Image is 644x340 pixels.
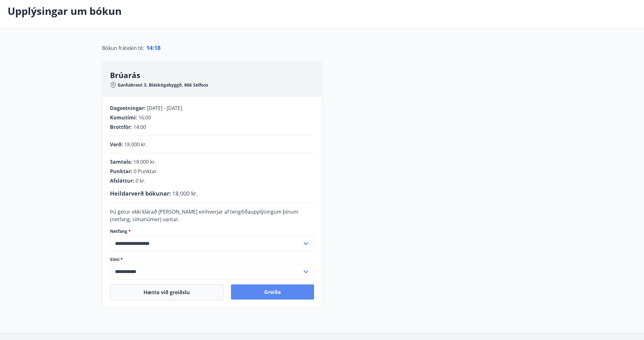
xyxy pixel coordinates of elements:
[146,44,154,52] span: 14 :
[110,284,223,300] button: Hætta við greiðslu
[110,70,322,81] h3: Brúarás
[110,190,171,197] span: Heildarverð bókunar :
[110,141,123,148] span: Verð :
[136,177,146,184] span: 0 kr.
[124,141,147,148] span: 18.000 kr.
[110,124,132,131] span: Brottför :
[138,114,151,121] span: 16:00
[231,284,314,300] button: Greiða
[147,105,182,112] span: [DATE] - [DATE]
[110,105,146,112] span: Dagsetningar :
[110,208,298,223] span: Þú getur ekki klárað [PERSON_NAME] einhverjar af tengiliðaupplýsingum þínum (netfang, símanúmer) ...
[102,44,144,52] span: Bókun frátekin til :
[172,190,198,197] span: 18.000 kr.
[8,4,122,18] p: Upplýsingar um bókun
[118,82,208,88] span: Garðabraut 3, Bláskógabyggð, 806 Selfoss
[110,177,134,184] span: Afsláttur :
[110,114,137,121] span: Komutími :
[110,158,132,165] span: Samtals :
[133,158,156,165] span: 18.000 kr.
[110,168,132,175] span: Punktar :
[134,168,157,175] span: 0 Punktar
[110,256,314,263] label: Sími
[133,124,146,131] span: 14:00
[110,228,314,234] label: Netfang
[154,44,161,52] span: 18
